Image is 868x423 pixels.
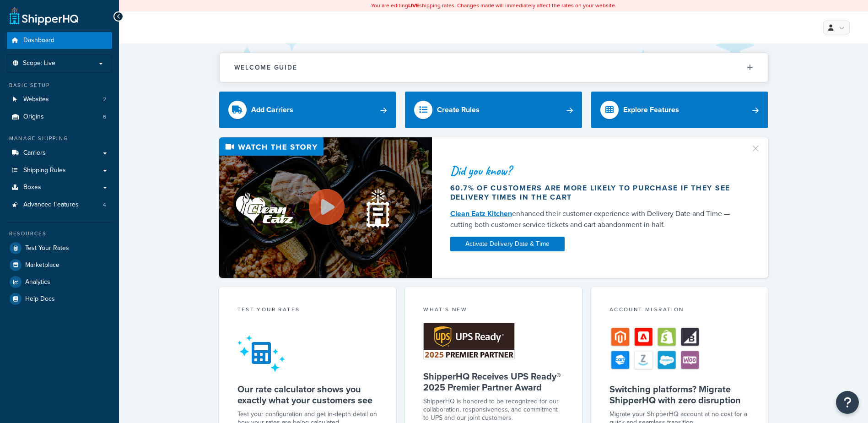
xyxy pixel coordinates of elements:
[7,257,112,273] a: Marketplace
[251,103,293,116] div: Add Carriers
[7,240,112,256] a: Test Your Rates
[103,201,106,209] span: 4
[237,384,378,406] h5: Our rate calculator shows you exactly what your customers see
[220,53,768,82] button: Welcome Guide
[23,167,66,174] span: Shipping Rules
[408,1,419,10] b: LIVE
[23,60,55,67] span: Scope: Live
[609,305,750,316] div: Account Migration
[25,261,59,269] span: Marketplace
[25,244,69,252] span: Test Your Rates
[219,137,432,278] img: Video thumbnail
[7,196,112,213] li: Advanced Features
[7,179,112,196] a: Boxes
[450,208,739,230] div: enhanced their customer experience with Delivery Date and Time — cutting both customer service ti...
[7,91,112,108] a: Websites2
[7,32,112,49] a: Dashboard
[23,96,49,103] span: Websites
[103,113,106,121] span: 6
[7,291,112,307] a: Help Docs
[423,397,564,422] p: ShipperHQ is honored to be recognized for our collaboration, responsiveness, and commitment to UP...
[7,196,112,213] a: Advanced Features4
[7,108,112,125] a: Origins6
[7,162,112,179] a: Shipping Rules
[23,201,79,209] span: Advanced Features
[25,278,50,286] span: Analytics
[23,113,44,121] span: Origins
[7,135,112,142] div: Manage Shipping
[591,92,768,128] a: Explore Features
[450,184,739,202] div: 60.7% of customers are more likely to purchase if they see delivery times in the cart
[423,371,564,393] h5: ShipperHQ Receives UPS Ready® 2025 Premier Partner Award
[103,96,106,103] span: 2
[450,208,512,219] a: Clean Eatz Kitchen
[623,103,679,116] div: Explore Features
[7,108,112,125] li: Origins
[7,274,112,290] a: Analytics
[23,184,41,191] span: Boxes
[25,295,55,303] span: Help Docs
[836,391,859,414] button: Open Resource Center
[234,64,297,71] h2: Welcome Guide
[7,145,112,162] a: Carriers
[23,37,54,44] span: Dashboard
[7,91,112,108] li: Websites
[219,92,396,128] a: Add Carriers
[237,305,378,316] div: Test your rates
[450,164,739,177] div: Did you know?
[423,305,564,316] div: What's New
[609,384,750,406] h5: Switching platforms? Migrate ShipperHQ with zero disruption
[7,230,112,238] div: Resources
[405,92,582,128] a: Create Rules
[450,237,565,251] a: Activate Delivery Date & Time
[437,103,480,116] div: Create Rules
[23,149,46,157] span: Carriers
[7,81,112,89] div: Basic Setup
